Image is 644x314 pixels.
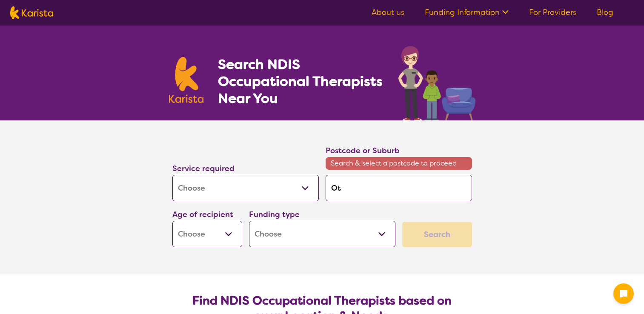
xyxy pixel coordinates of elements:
a: About us [372,7,404,17]
h1: Search NDIS Occupational Therapists Near You [218,56,384,107]
input: Type [326,175,472,201]
span: Search & select a postcode to proceed [326,157,472,170]
a: For Providers [529,7,576,17]
a: Funding Information [425,7,509,17]
img: occupational-therapy [398,46,475,120]
img: Karista logo [10,6,53,19]
label: Funding type [249,209,300,220]
label: Postcode or Suburb [326,146,400,156]
label: Service required [172,163,235,174]
a: Blog [597,7,613,17]
img: Karista logo [169,57,204,103]
label: Age of recipient [172,209,233,220]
